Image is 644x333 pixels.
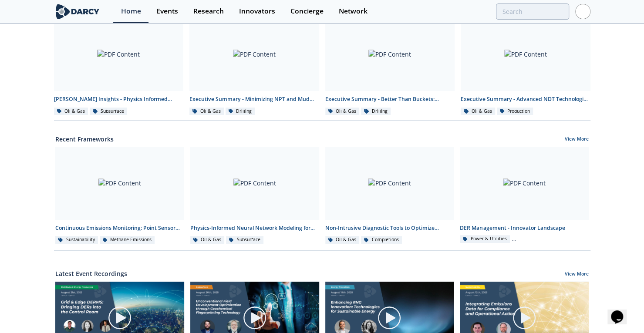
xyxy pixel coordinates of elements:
div: Oil & Gas [190,236,225,244]
div: Physics-Informed Neural Network Modeling for Upstream - Innovator Comparison [190,224,319,232]
a: Recent Frameworks [55,135,114,144]
div: Subsurface [90,108,127,115]
img: logo-wide.svg [54,4,101,19]
img: play-chapters-gray.svg [108,306,132,330]
a: PDF Content DER Management - Innovator Landscape Power & Utilities [457,147,592,245]
div: DER Management - Innovator Landscape [460,224,589,232]
a: PDF Content Non-Intrusive Diagnostic Tools to Optimize Hydraulic Stimulation - Innovator Landscap... [322,147,457,245]
img: play-chapters-gray.svg [243,306,267,330]
img: play-chapters-gray.svg [377,306,401,330]
div: Executive Summary - Better Than Buckets: Advancing Hole Cleaning with Automated Cuttings Monitoring [325,95,455,103]
iframe: chat widget [607,298,635,324]
input: Advanced Search [496,3,569,20]
a: PDF Content Physics-Informed Neural Network Modeling for Upstream - Innovator Comparison Oil & Ga... [187,147,322,245]
a: Latest Event Recordings [55,269,127,278]
div: Research [193,8,224,15]
a: View More [565,271,589,279]
div: Non-Intrusive Diagnostic Tools to Optimize Hydraulic Stimulation - Innovator Landscape [325,224,454,232]
div: Events [156,8,178,15]
div: Oil & Gas [54,108,88,115]
div: Oil & Gas [461,108,495,115]
div: Drilling [361,108,391,115]
div: Network [339,8,368,15]
img: play-chapters-gray.svg [512,306,536,330]
a: PDF Content Executive Summary - Minimizing NPT and Mud Costs with Automated Fluids Intelligence O... [186,18,322,116]
div: Sustainability [55,236,98,244]
div: Subsurface [226,236,263,244]
div: Oil & Gas [325,108,360,115]
div: Oil & Gas [189,108,224,115]
div: Innovators [239,8,275,15]
div: Production [497,108,533,115]
div: Oil & Gas [325,236,360,244]
div: Power & Utilities [460,235,510,243]
a: PDF Content Continuous Emissions Monitoring: Point Sensor Network (PSN) - Innovator Comparison Su... [52,147,187,245]
img: Profile [575,4,590,19]
div: Continuous Emissions Monitoring: Point Sensor Network (PSN) - Innovator Comparison [55,224,184,232]
div: Methane Emissions [100,236,155,244]
div: Concierge [290,8,324,15]
div: Drilling [226,108,255,115]
a: PDF Content Executive Summary - Advanced NDT Technologies for Asset Integrity in Challenging Envi... [458,18,593,116]
div: Executive Summary - Minimizing NPT and Mud Costs with Automated Fluids Intelligence [189,95,319,103]
div: Executive Summary - Advanced NDT Technologies for Asset Integrity in Challenging Environments [461,95,590,103]
a: View More [565,136,589,144]
div: Completions [361,236,402,244]
div: [PERSON_NAME] Insights - Physics Informed Neural Networks to Accelerate Subsurface Scenario Analysis [54,95,184,103]
a: PDF Content [PERSON_NAME] Insights - Physics Informed Neural Networks to Accelerate Subsurface Sc... [51,18,187,116]
a: PDF Content Executive Summary - Better Than Buckets: Advancing Hole Cleaning with Automated Cutti... [322,18,458,116]
div: Home [121,8,141,15]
